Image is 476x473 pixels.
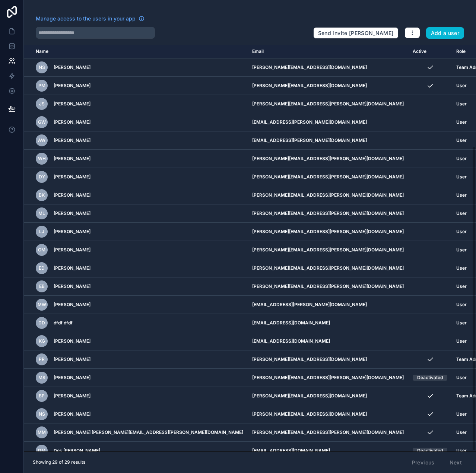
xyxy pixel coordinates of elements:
span: [PERSON_NAME] [54,247,91,253]
span: Des [PERSON_NAME] [54,448,100,454]
span: User [456,101,467,107]
span: ED [39,265,45,271]
span: NS [39,411,45,417]
span: GW [38,119,46,125]
span: DY [39,174,45,180]
td: [EMAIL_ADDRESS][DOMAIN_NAME] [248,442,408,460]
span: WH [38,156,46,162]
th: Name [24,45,248,58]
span: KG [39,338,45,344]
td: [PERSON_NAME][EMAIL_ADDRESS][DOMAIN_NAME] [248,58,408,77]
span: Mm [38,429,46,435]
span: [PERSON_NAME] [54,302,91,308]
span: [PERSON_NAME] [54,64,91,70]
span: [PERSON_NAME] [PERSON_NAME][EMAIL_ADDRESS][PERSON_NAME][DOMAIN_NAME] [54,429,243,435]
span: User [456,411,467,417]
span: BP [39,393,45,399]
span: User [456,283,467,289]
span: User [456,429,467,435]
span: User [456,210,467,216]
span: [PERSON_NAME] [54,356,91,362]
span: [PERSON_NAME] [54,119,91,125]
span: EB [39,283,45,289]
td: [PERSON_NAME][EMAIL_ADDRESS][PERSON_NAME][DOMAIN_NAME] [248,423,408,442]
span: User [456,448,467,454]
td: [PERSON_NAME][EMAIL_ADDRESS][PERSON_NAME][DOMAIN_NAME] [248,259,408,277]
td: [PERSON_NAME][EMAIL_ADDRESS][DOMAIN_NAME] [248,387,408,405]
span: [PERSON_NAME] [54,101,91,107]
span: NS [39,64,45,70]
span: User [456,119,467,125]
a: Manage access to the users in your app [36,15,145,22]
span: ML [38,210,45,216]
span: User [456,375,467,381]
span: Manage access to the users in your app [36,15,136,22]
div: scrollable content [24,45,476,451]
span: [PERSON_NAME] [54,192,91,198]
span: dd [38,320,45,326]
span: User [456,137,467,143]
td: [PERSON_NAME][EMAIL_ADDRESS][PERSON_NAME][DOMAIN_NAME] [248,204,408,223]
span: User [456,229,467,235]
span: MS [38,375,45,381]
span: [PERSON_NAME] [54,229,91,235]
td: [PERSON_NAME][EMAIL_ADDRESS][PERSON_NAME][DOMAIN_NAME] [248,369,408,387]
td: [PERSON_NAME][EMAIL_ADDRESS][DOMAIN_NAME] [248,405,408,423]
td: [PERSON_NAME][EMAIL_ADDRESS][PERSON_NAME][DOMAIN_NAME] [248,186,408,204]
td: [PERSON_NAME][EMAIL_ADDRESS][PERSON_NAME][DOMAIN_NAME] [248,95,408,113]
span: [PERSON_NAME] [54,338,91,344]
td: [PERSON_NAME][EMAIL_ADDRESS][PERSON_NAME][DOMAIN_NAME] [248,277,408,296]
span: AW [38,137,45,143]
td: [EMAIL_ADDRESS][DOMAIN_NAME] [248,332,408,350]
span: [PERSON_NAME] [54,174,91,180]
span: User [456,83,467,89]
td: [PERSON_NAME][EMAIL_ADDRESS][DOMAIN_NAME] [248,77,408,95]
span: User [456,156,467,162]
td: [PERSON_NAME][EMAIL_ADDRESS][PERSON_NAME][DOMAIN_NAME] [248,168,408,186]
td: [EMAIL_ADDRESS][PERSON_NAME][DOMAIN_NAME] [248,113,408,131]
span: BK [39,192,45,198]
span: dfdf dfdf [54,320,73,326]
td: [PERSON_NAME][EMAIL_ADDRESS][PERSON_NAME][DOMAIN_NAME] [248,150,408,168]
span: User [456,247,467,253]
td: [PERSON_NAME][EMAIL_ADDRESS][PERSON_NAME][DOMAIN_NAME] [248,223,408,241]
span: [PERSON_NAME] [54,156,91,162]
div: Deactivated [417,448,443,454]
button: Send invite [PERSON_NAME] [313,27,399,39]
span: User [456,265,467,271]
span: [PERSON_NAME] [54,283,91,289]
td: [EMAIL_ADDRESS][DOMAIN_NAME] [248,314,408,332]
button: Add a user [426,27,464,39]
span: User [456,320,467,326]
div: Deactivated [417,375,443,381]
td: [PERSON_NAME][EMAIL_ADDRESS][DOMAIN_NAME] [248,350,408,369]
span: User [456,174,467,180]
span: DM [38,448,45,454]
span: [PERSON_NAME] [54,411,91,417]
span: [PERSON_NAME] [54,137,91,143]
span: [PERSON_NAME] [54,83,91,89]
th: Active [408,45,452,58]
td: [PERSON_NAME][EMAIL_ADDRESS][PERSON_NAME][DOMAIN_NAME] [248,241,408,259]
span: Showing 29 of 29 results [33,459,85,465]
span: JS [39,101,45,107]
span: [PERSON_NAME] [54,265,91,271]
th: Email [248,45,408,58]
span: [PERSON_NAME] [54,393,91,399]
span: PM [38,83,45,89]
td: [EMAIL_ADDRESS][PERSON_NAME][DOMAIN_NAME] [248,296,408,314]
span: [PERSON_NAME] [54,375,91,381]
span: LJ [39,229,44,235]
span: MW [38,302,46,308]
span: User [456,192,467,198]
span: PR [39,356,45,362]
span: User [456,302,467,308]
span: [PERSON_NAME] [54,210,91,216]
span: User [456,338,467,344]
td: [EMAIL_ADDRESS][PERSON_NAME][DOMAIN_NAME] [248,131,408,150]
span: OM [38,247,45,253]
